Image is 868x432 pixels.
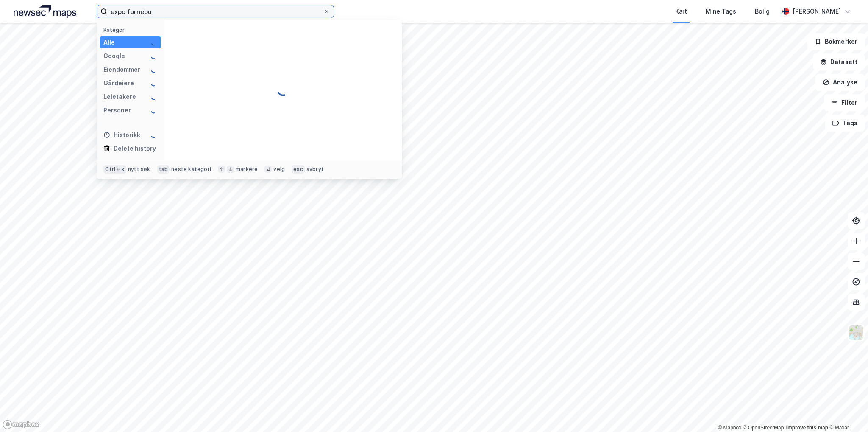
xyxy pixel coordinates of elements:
div: neste kategori [171,166,211,173]
a: Improve this map [786,425,828,431]
img: Z [848,325,864,341]
img: spinner.a6d8c91a73a9ac5275cf975e30b51cfb.svg [150,66,157,73]
div: Gårdeiere [103,78,134,88]
button: Analyse [815,74,865,91]
img: spinner.a6d8c91a73a9ac5275cf975e30b51cfb.svg [150,53,157,59]
img: logo.a4113a55bc3d86da70a041830d287a7e.svg [14,5,76,18]
img: spinner.a6d8c91a73a9ac5275cf975e30b51cfb.svg [150,132,157,138]
div: Mine Tags [706,6,736,17]
button: Tags [825,115,865,132]
a: OpenStreetMap [743,425,784,431]
button: Datasett [813,53,865,70]
div: Historikk [103,130,140,140]
div: Ctrl + k [103,165,126,174]
div: Personer [103,105,131,115]
img: spinner.a6d8c91a73a9ac5275cf975e30b51cfb.svg [150,39,157,46]
div: [PERSON_NAME] [793,6,841,17]
div: avbryt [306,166,324,173]
div: Alle [103,37,115,48]
div: Delete history [114,143,156,154]
div: Bolig [755,6,770,17]
a: Mapbox [718,425,741,431]
button: Bokmerker [807,33,865,50]
div: Google [103,51,125,61]
div: Leietakere [103,92,136,102]
img: spinner.a6d8c91a73a9ac5275cf975e30b51cfb.svg [150,107,157,114]
div: Eiendommer [103,65,140,75]
input: Søk på adresse, matrikkel, gårdeiere, leietakere eller personer [107,5,323,18]
iframe: Chat Widget [826,391,868,432]
button: Filter [824,94,865,111]
div: Kart [675,6,687,17]
div: tab [157,165,170,174]
img: spinner.a6d8c91a73a9ac5275cf975e30b51cfb.svg [276,83,290,97]
div: nytt søk [128,166,150,173]
div: Kategori [103,27,161,33]
div: esc [292,165,305,174]
img: spinner.a6d8c91a73a9ac5275cf975e30b51cfb.svg [150,93,157,100]
div: markere [236,166,258,173]
div: velg [273,166,285,173]
img: spinner.a6d8c91a73a9ac5275cf975e30b51cfb.svg [150,80,157,87]
a: Mapbox homepage [3,420,40,429]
